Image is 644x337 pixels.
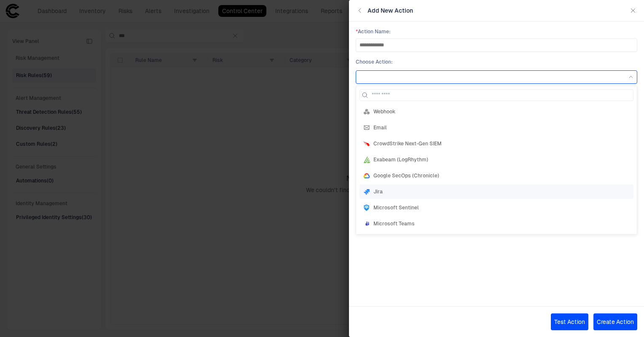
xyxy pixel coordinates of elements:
span: CrowdStrike Next-Gen SIEM [373,140,442,147]
span: Jira [373,188,383,195]
div: Exabeam [363,156,370,163]
div: Email [363,124,370,131]
span: Microsoft Teams [373,220,415,227]
div: Webhook [363,108,370,115]
button: Test Action [551,313,588,330]
div: GCP [363,172,370,179]
div: Microsoft Sentinel [363,204,370,211]
span: Action Name : [356,28,637,35]
span: Email [373,124,387,131]
div: Crowdstrike [363,140,370,147]
button: Create Action [593,313,637,330]
span: Choose Action : [356,59,637,65]
span: Microsoft Sentinel [373,204,419,211]
span: Add New Action [368,7,413,14]
span: Webhook [373,108,395,115]
span: Google SecOps (Chronicle) [373,172,439,179]
div: Microsoft Teams [363,220,370,227]
div: Jira [363,188,370,195]
span: Exabeam (LogRhythm) [373,156,428,163]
